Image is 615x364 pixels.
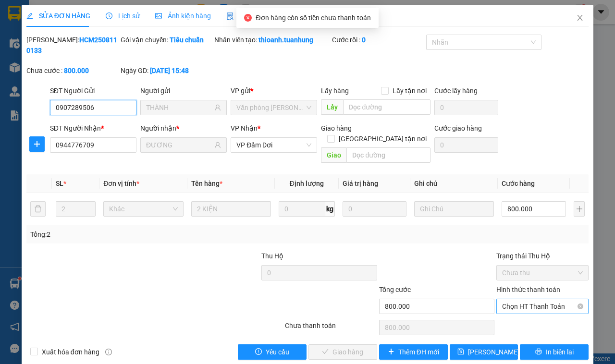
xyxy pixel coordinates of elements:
span: Ảnh kiện hàng [155,12,211,20]
button: printerIn biên lai [520,344,589,360]
b: [DATE] 15:48 [150,67,189,74]
div: Người gửi [140,85,227,96]
b: 0 [362,36,366,44]
div: Người nhận [140,123,227,133]
div: [PERSON_NAME]: [26,35,119,56]
div: Tổng: 2 [30,229,238,240]
input: Ghi Chú [414,201,494,217]
span: Xuất hóa đơn hàng [38,347,103,357]
span: Tên hàng [191,180,222,187]
input: VD: Bàn, Ghế [191,201,271,217]
div: SĐT Người Gửi [50,85,136,96]
span: Lịch sử [106,12,140,20]
label: Hình thức thanh toán [496,286,560,293]
span: kg [325,201,335,217]
span: SỬA ĐƠN HÀNG [26,12,90,20]
span: Lấy hàng [321,87,349,95]
span: Thêm ĐH mới [398,347,439,357]
b: 800.000 [64,67,89,74]
span: clock-circle [106,12,112,19]
span: close-circle [244,14,252,22]
span: Yêu cầu [266,347,289,357]
span: user [214,142,221,148]
span: save [457,348,464,356]
span: VP Đầm Dơi [236,138,311,152]
button: exclamation-circleYêu cầu [238,344,307,360]
span: Giá trị hàng [343,180,378,187]
span: VP Nhận [231,124,258,132]
button: checkGiao hàng [308,344,377,360]
button: Close [566,5,593,32]
input: Dọc đường [343,99,430,115]
div: Ngày GD: [121,65,213,76]
span: Chọn HT Thanh Toán [502,299,583,314]
span: Chưa thu [502,266,583,280]
input: Cước giao hàng [434,137,498,153]
button: save[PERSON_NAME] chuyển hoàn [450,344,518,360]
input: Tên người gửi [146,102,212,113]
span: printer [535,348,542,356]
span: Yêu cầu xuất hóa đơn điện tử [226,12,328,20]
span: Lấy tận nơi [389,85,430,96]
div: Chưa thanh toán [284,320,378,337]
span: Văn phòng Hồ Chí Minh [236,100,311,115]
img: icon [226,12,234,20]
span: Lấy [321,99,343,115]
label: Cước giao hàng [434,124,482,132]
span: plus [388,348,394,356]
span: Thu Hộ [261,252,283,260]
span: [PERSON_NAME] chuyển hoàn [468,347,559,357]
button: plus [29,136,45,152]
span: exclamation-circle [255,348,262,356]
span: close-circle [578,303,583,309]
div: VP gửi [231,85,317,96]
span: In biên lai [546,347,574,357]
span: close [576,14,584,22]
input: 0 [343,201,406,217]
span: Đơn vị tính [103,180,139,187]
span: Giao [321,147,346,163]
input: Cước lấy hàng [434,100,498,115]
span: Đơn hàng còn số tiền chưa thanh toán [256,14,370,22]
span: Giao hàng [321,124,352,132]
div: Trạng thái Thu Hộ [496,251,589,261]
div: Nhân viên tạo: [214,35,330,45]
span: edit [26,12,33,19]
th: Ghi chú [410,174,498,193]
div: Gói vận chuyển: [121,35,213,45]
span: Khác [109,202,177,216]
button: plusThêm ĐH mới [379,344,448,360]
span: [GEOGRAPHIC_DATA] tận nơi [335,133,430,144]
input: Dọc đường [346,147,430,163]
span: plus [30,140,44,148]
span: Cước hàng [502,180,535,187]
button: delete [30,201,46,217]
span: Tổng cước [379,286,411,293]
div: Cước rồi : [332,35,424,45]
input: Tên người nhận [146,140,212,150]
div: Chưa cước : [26,65,119,76]
b: Tiêu chuẩn [170,36,204,44]
span: picture [155,12,162,19]
button: plus [574,201,585,217]
span: info-circle [105,349,112,355]
label: Cước lấy hàng [434,87,478,95]
span: SL [56,180,63,187]
span: user [214,104,221,111]
b: thioanh.tuanhung [258,36,313,44]
span: Định lượng [290,180,324,187]
div: SĐT Người Nhận [50,123,136,133]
